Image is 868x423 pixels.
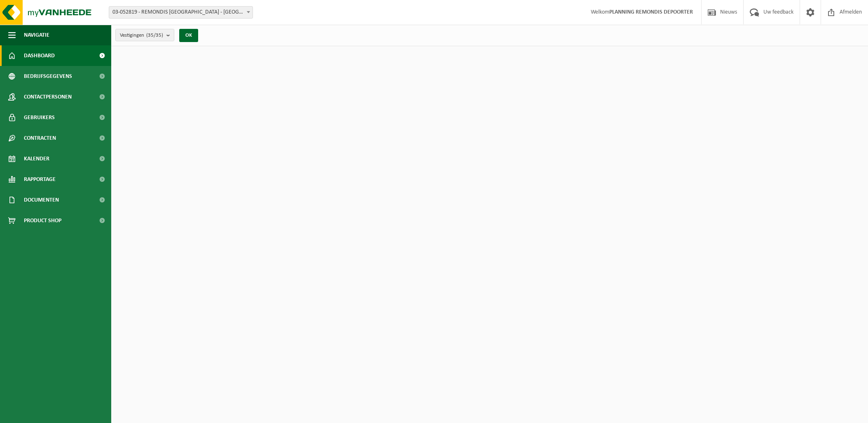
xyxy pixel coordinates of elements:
[24,190,59,210] span: Documenten
[609,9,693,15] strong: PLANNING REMONDIS DEPOORTER
[24,148,49,169] span: Kalender
[24,87,72,107] span: Contactpersonen
[24,66,72,87] span: Bedrijfsgegevens
[24,45,55,66] span: Dashboard
[24,128,56,148] span: Contracten
[120,29,163,42] span: Vestigingen
[146,33,163,38] count: (35/35)
[109,6,253,19] span: 03-052819 - REMONDIS WEST-VLAANDEREN - OOSTENDE
[24,107,55,128] span: Gebruikers
[24,210,61,231] span: Product Shop
[179,29,198,42] button: OK
[115,29,174,41] button: Vestigingen(35/35)
[24,169,56,190] span: Rapportage
[24,25,49,45] span: Navigatie
[109,7,253,18] span: 03-052819 - REMONDIS WEST-VLAANDEREN - OOSTENDE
